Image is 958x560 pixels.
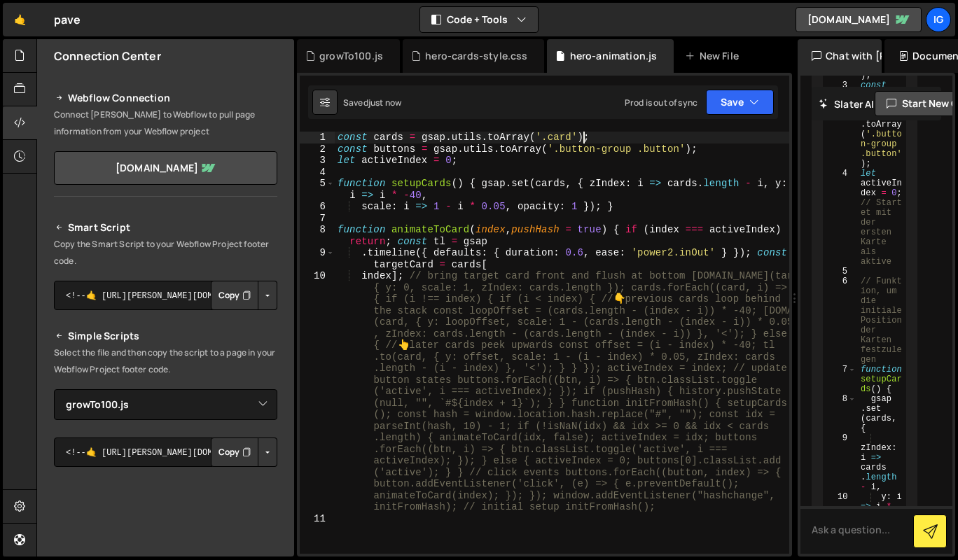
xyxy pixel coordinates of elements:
[54,48,161,64] h2: Connection Center
[368,97,401,108] div: just now
[211,437,258,467] button: Copy
[798,39,882,73] div: Chat with [PERSON_NAME]
[54,106,277,140] p: Connect [PERSON_NAME] to Webflow to pull page information from your Webflow project
[54,437,277,467] textarea: <!--🤙 [URL][PERSON_NAME][DOMAIN_NAME]> <script>document.addEventListener("DOMContentLoaded", func...
[343,97,401,108] div: Saved
[54,281,277,310] textarea: <!--🤙 [URL][PERSON_NAME][DOMAIN_NAME]> <script>document.addEventListener("DOMContentLoaded", func...
[300,270,335,513] div: 10
[926,7,951,32] a: ig
[824,267,856,276] div: 5
[819,97,875,111] h2: Slater AI
[824,80,856,169] div: 3
[706,90,774,115] button: Save
[3,3,37,36] a: 🤙
[420,7,538,32] button: Code + Tools
[824,365,856,394] div: 7
[824,433,856,492] div: 9
[54,236,277,269] p: Copy the Smart Script to your Webflow Project footer code.
[300,224,335,247] div: 8
[625,97,697,108] div: Prod is out of sync
[211,281,258,310] button: Copy
[54,90,277,106] h2: Webflow Connection
[54,219,277,236] h2: Smart Script
[211,437,277,467] div: Button group with nested dropdown
[300,513,335,525] div: 11
[319,49,383,63] div: growTo100.js
[54,328,277,344] h2: Simple Scripts
[300,167,335,178] div: 4
[211,281,277,310] div: Button group with nested dropdown
[824,169,856,267] div: 4
[300,178,335,201] div: 5
[425,49,527,63] div: hero-cards-style.css
[300,213,335,225] div: 7
[300,155,335,167] div: 3
[824,276,856,365] div: 6
[54,11,81,28] div: pave
[300,247,335,270] div: 9
[300,201,335,213] div: 6
[796,7,922,32] a: [DOMAIN_NAME]
[54,344,277,378] p: Select the file and then copy the script to a page in your Webflow Project footer code.
[824,394,856,433] div: 8
[685,49,744,63] div: New File
[300,132,335,143] div: 1
[300,143,335,155] div: 2
[570,49,658,63] div: hero-animation.js
[54,151,277,185] a: [DOMAIN_NAME]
